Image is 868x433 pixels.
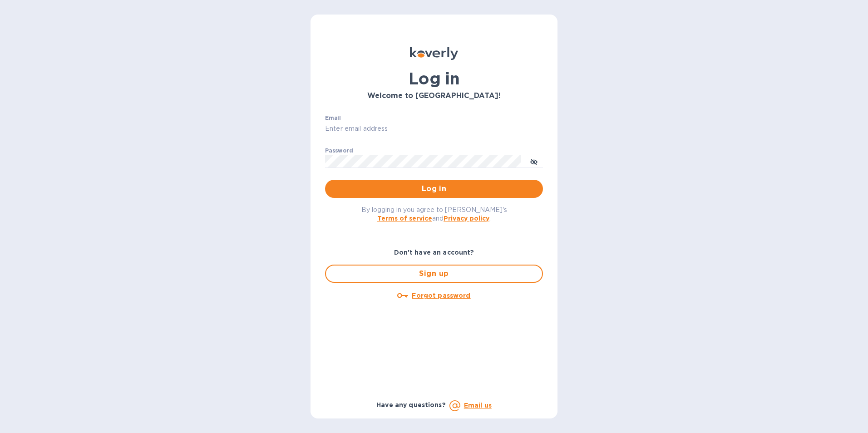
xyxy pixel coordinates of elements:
[377,215,432,222] a: Terms of service
[325,69,543,88] h1: Log in
[333,268,535,279] span: Sign up
[412,292,470,299] u: Forgot password
[394,249,474,256] b: Don't have an account?
[361,206,507,222] span: By logging in you agree to [PERSON_NAME]'s and .
[325,115,341,121] label: Email
[464,402,492,409] a: Email us
[410,47,458,60] img: Koverly
[325,180,543,198] button: Log in
[444,215,489,222] a: Privacy policy
[325,122,543,136] input: Enter email address
[376,401,446,408] b: Have any questions?
[325,265,543,283] button: Sign up
[525,152,543,170] button: toggle password visibility
[325,148,353,153] label: Password
[332,183,536,194] span: Log in
[325,92,543,100] h3: Welcome to [GEOGRAPHIC_DATA]!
